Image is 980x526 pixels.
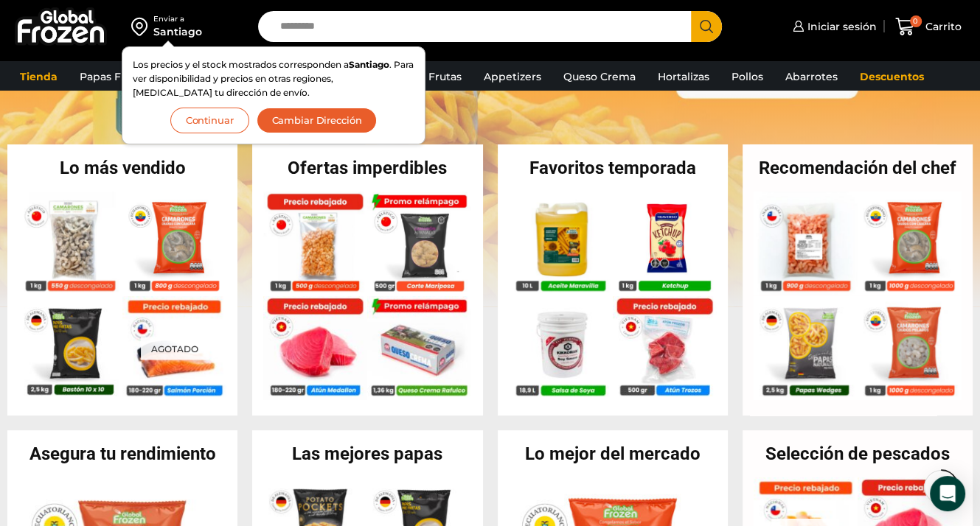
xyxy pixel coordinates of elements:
[498,159,728,177] h2: Favoritos temporada
[131,14,153,39] img: address-field-icon.svg
[852,63,931,91] a: Descuentos
[930,476,965,511] div: Open Intercom Messenger
[349,59,389,70] strong: Santiago
[72,63,151,91] a: Papas Fritas
[257,108,378,133] button: Cambiar Dirección
[133,57,414,100] p: Los precios y el stock mostrados corresponden a . Para ver disponibilidad y precios en otras regi...
[804,19,877,34] span: Iniciar sesión
[892,10,965,44] a: 0 Carrito
[7,445,237,463] h2: Asegura tu rendimiento
[252,159,482,177] h2: Ofertas imperdibles
[141,337,209,360] p: Agotado
[170,108,249,133] button: Continuar
[789,12,877,41] a: Iniciar sesión
[691,11,722,42] button: Search button
[650,63,717,91] a: Hortalizas
[7,159,237,177] h2: Lo más vendido
[153,14,202,24] div: Enviar a
[556,63,643,91] a: Queso Crema
[498,445,728,463] h2: Lo mejor del mercado
[910,15,922,27] span: 0
[476,63,549,91] a: Appetizers
[778,63,845,91] a: Abarrotes
[252,445,482,463] h2: Las mejores papas
[13,63,65,91] a: Tienda
[724,63,771,91] a: Pollos
[743,445,973,463] h2: Selección de pescados
[743,159,973,177] h2: Recomendación del chef
[922,19,962,34] span: Carrito
[153,24,202,39] div: Santiago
